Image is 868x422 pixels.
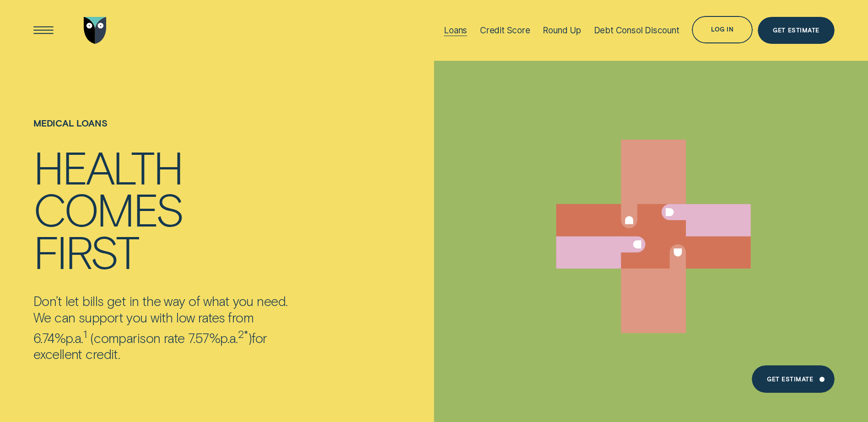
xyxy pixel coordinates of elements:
span: ( [90,329,94,345]
span: ) [248,329,252,345]
div: Round Up [543,25,581,36]
a: Get Estimate [758,17,835,44]
button: Log in [692,16,753,43]
div: Credit Score [480,25,530,36]
button: Open Menu [30,17,57,44]
h4: Health comes first [33,146,297,273]
sup: 1 [83,327,86,340]
p: Don’t let bills get in the way of what you need. We can support you with low rates from 6.74% com... [33,293,297,362]
img: Wisr [84,17,107,44]
div: Debt Consol Discount [594,25,679,36]
span: Per Annum [65,329,83,345]
div: comes [33,188,183,230]
span: p.a. [65,329,83,345]
h1: Medical loans [33,118,297,146]
div: Health [33,146,182,188]
div: Loans [444,25,467,36]
a: Get Estimate [752,365,835,393]
span: Per Annum [220,329,238,345]
span: p.a. [220,329,238,345]
div: first [33,230,138,273]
